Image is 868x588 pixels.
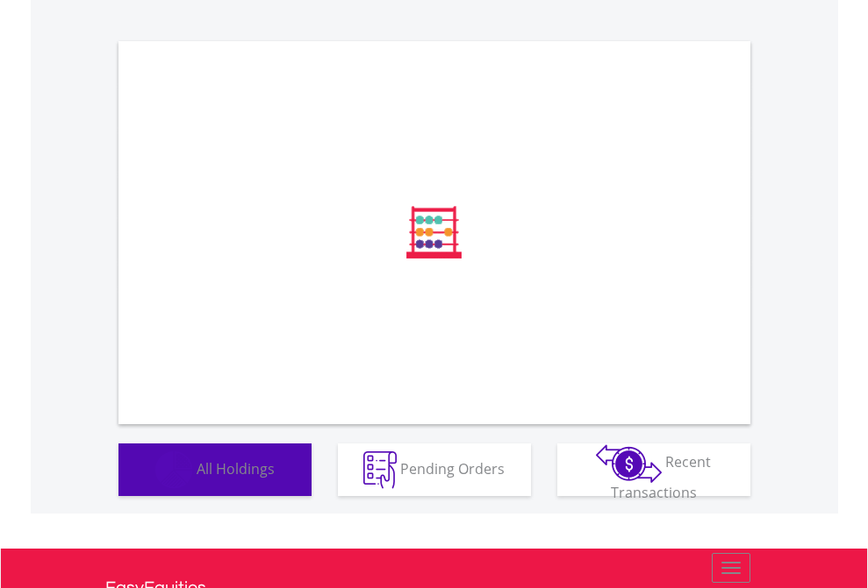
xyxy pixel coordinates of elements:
button: Recent Transactions [557,443,750,496]
span: All Holdings [197,458,275,478]
img: holdings-wht.png [155,451,193,489]
span: Pending Orders [400,458,505,478]
img: pending_instructions-wht.png [363,451,397,489]
button: All Holdings [118,443,312,496]
button: Pending Orders [338,443,531,496]
img: transactions-zar-wht.png [596,444,662,483]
